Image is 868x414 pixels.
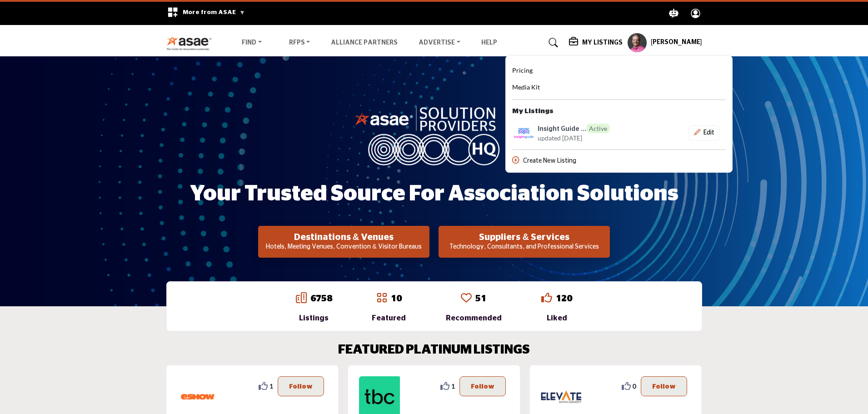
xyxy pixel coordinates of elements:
[183,9,245,15] span: More from ASAE
[481,40,497,46] a: Help
[633,381,636,391] span: 0
[541,313,572,324] div: Liked
[505,55,733,173] div: My Listings
[512,65,533,76] a: Pricing
[161,2,251,25] div: More from ASAE
[338,343,530,358] h2: FEATURED PLATINUM LISTINGS
[441,243,607,252] p: Technology, Consultants, and Professional Services
[372,313,406,324] div: Featured
[512,106,554,117] b: My Listings
[296,313,332,324] div: Listings
[446,313,502,324] div: Recommended
[541,292,552,303] i: Go to Liked
[641,376,687,396] button: Follow
[376,292,387,305] a: Go to Featured
[688,125,719,141] button: Show Company Details With Edit Page
[475,294,486,303] a: 51
[471,381,494,391] p: Follow
[190,180,678,208] h1: Your Trusted Source for Association Solutions
[540,35,564,50] a: Search
[512,82,540,93] a: Media Kit
[331,40,398,46] a: Alliance Partners
[278,376,324,396] button: Follow
[512,123,636,143] a: insight-guide logo Insight Guide ...Active updated [DATE]
[412,36,467,49] a: Advertise
[569,37,623,48] div: My Listings
[512,66,533,74] span: Pricing
[627,33,647,53] button: Show hide supplier dropdown
[512,156,726,166] div: Create New Listing
[514,123,534,143] img: insight-guide logo
[439,226,610,258] button: Suppliers & Services Technology, Consultants, and Professional Services
[586,124,610,133] span: Active
[354,105,514,165] img: image
[310,294,332,303] a: 6758
[283,36,317,49] a: RFPs
[441,232,607,243] h2: Suppliers & Services
[688,125,719,141] div: Basic outlined example
[269,381,273,391] span: 1
[538,133,582,143] span: updated [DATE]
[261,243,427,252] p: Hotels, Meeting Venues, Convention & Visitor Bureaus
[538,124,610,133] h6: Insight Guide LLC
[651,38,702,47] h5: [PERSON_NAME]
[512,83,540,91] span: Media Kit
[461,292,472,305] a: Go to Recommended
[459,376,506,396] button: Follow
[652,381,676,391] p: Follow
[258,226,429,258] button: Destinations & Venues Hotels, Meeting Venues, Convention & Visitor Bureaus
[261,232,427,243] h2: Destinations & Venues
[289,381,313,391] p: Follow
[391,294,402,303] a: 10
[166,35,217,50] img: Site Logo
[556,294,572,303] a: 120
[235,36,268,49] a: Find
[582,39,623,47] h5: My Listings
[451,381,455,391] span: 1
